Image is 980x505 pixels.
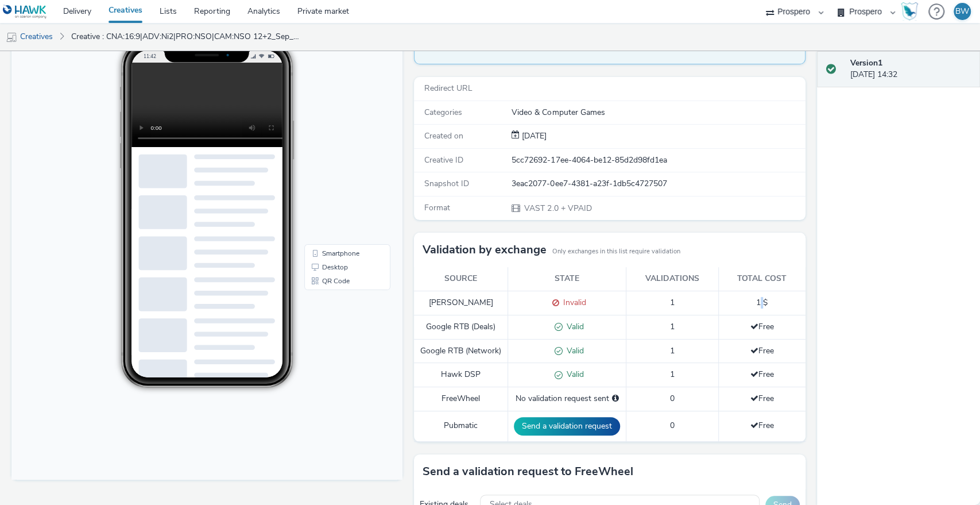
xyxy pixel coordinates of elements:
[295,252,377,265] li: Desktop
[311,269,338,276] span: QR Code
[750,369,774,380] span: Free
[311,255,336,262] span: Desktop
[563,345,584,356] span: Valid
[520,130,547,141] span: [DATE]
[750,420,774,431] span: Free
[563,369,584,380] span: Valid
[414,411,508,441] td: Pubmatic
[414,267,508,291] th: Source
[563,321,584,332] span: Valid
[508,267,626,291] th: State
[850,57,971,81] div: [DATE] 14:32
[955,3,969,20] div: BW
[424,155,463,165] span: Creative ID
[132,44,145,51] span: 11:42
[670,393,675,404] span: 0
[559,297,586,308] span: Invalid
[3,5,47,19] img: undefined Logo
[670,297,675,308] span: 1
[295,265,377,279] li: QR Code
[750,393,774,404] span: Free
[750,345,774,356] span: Free
[718,267,805,291] th: Total cost
[670,345,675,356] span: 1
[295,238,377,252] li: Smartphone
[514,417,620,435] button: Send a validation request
[311,241,348,248] span: Smartphone
[423,241,547,259] h3: Validation by exchange
[414,339,508,363] td: Google RTB (Network)
[750,321,774,332] span: Free
[414,363,508,387] td: Hawk DSP
[424,202,450,213] span: Format
[512,155,804,166] div: 5cc72692-17ee-4064-be12-85d2d98fd1ea
[850,57,882,68] strong: Version 1
[552,247,680,256] small: Only exchanges in this list require validation
[612,393,619,404] div: Please select a deal below and click on Send to send a validation request to FreeWheel.
[756,297,768,308] span: 1 $
[414,387,508,411] td: FreeWheel
[65,23,311,51] a: Creative : CNA:16:9|ADV:Ni2|PRO:NSO|CAM:NSO 12+2_Sep_Gamers|CHA:Video|PLA:Prospero|INV:Ogury|PHA:...
[523,203,591,214] span: VAST 2.0 + VPAID
[670,321,675,332] span: 1
[901,2,918,21] img: Hawk Academy
[6,32,17,43] img: mobile
[424,130,463,141] span: Created on
[512,178,804,190] div: 3eac2077-0ee7-4381-a23f-1db5c4727507
[901,2,923,21] a: Hawk Academy
[424,107,462,118] span: Categories
[424,83,472,94] span: Redirect URL
[670,369,675,380] span: 1
[414,315,508,339] td: Google RTB (Deals)
[626,267,718,291] th: Validations
[424,178,469,189] span: Snapshot ID
[423,463,633,480] h3: Send a validation request to FreeWheel
[414,291,508,315] td: [PERSON_NAME]
[514,393,620,404] div: No validation request sent
[520,130,547,142] div: Creation 10 September 2025, 14:32
[512,107,804,118] div: Video & Computer Games
[670,420,675,431] span: 0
